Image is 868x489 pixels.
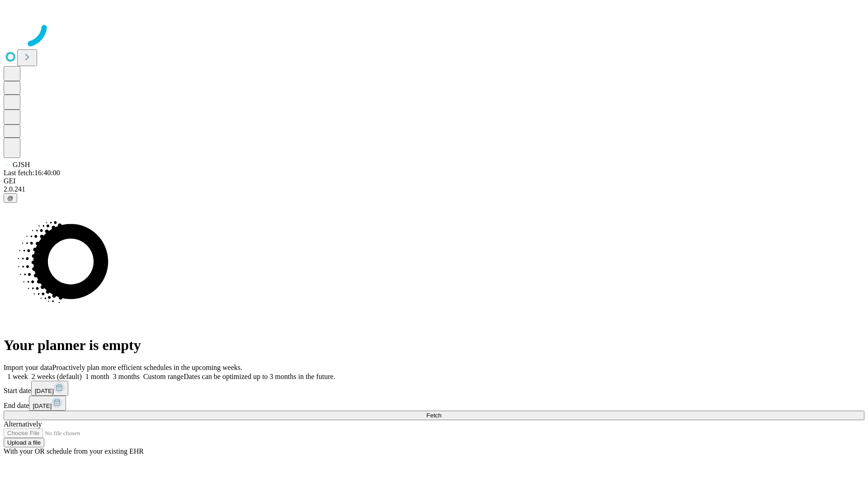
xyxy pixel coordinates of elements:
[4,364,52,371] span: Import your data
[4,337,864,354] h1: Your planner is empty
[4,438,44,447] button: Upload a file
[32,373,82,380] span: 2 weeks (default)
[4,169,60,177] span: Last fetch: 16:40:00
[85,373,109,380] span: 1 month
[426,412,441,419] span: Fetch
[33,403,52,409] span: [DATE]
[4,185,864,193] div: 2.0.241
[4,411,864,420] button: Fetch
[35,388,54,394] span: [DATE]
[184,373,335,380] span: Dates can be optimized up to 3 months in the future.
[4,193,17,203] button: @
[113,373,140,380] span: 3 months
[143,373,184,380] span: Custom range
[29,396,66,411] button: [DATE]
[4,420,42,428] span: Alternatively
[7,373,28,380] span: 1 week
[4,396,864,411] div: End date
[4,381,864,396] div: Start date
[4,447,144,455] span: With your OR schedule from your existing EHR
[4,177,864,185] div: GEI
[7,195,14,201] span: @
[31,381,68,396] button: [DATE]
[13,161,30,168] span: GJSH
[52,364,242,371] span: Proactively plan more efficient schedules in the upcoming weeks.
